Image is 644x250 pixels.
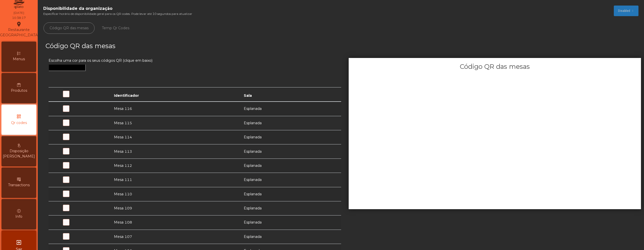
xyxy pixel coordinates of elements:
h3: Código QR das mesas [349,62,641,71]
td: Esplanada [241,116,341,130]
td: Esplanada [241,215,341,230]
td: Esplanada [241,130,341,144]
span: Qr codes [11,120,27,126]
td: Mesa 115 [111,116,241,130]
span: Info [15,214,22,219]
td: Esplanada [241,144,341,159]
td: Esplanada [241,173,341,187]
span: Menus [13,56,25,62]
td: Mesa 112 [111,159,241,173]
td: Esplanada [241,187,341,201]
span: Produtos [11,88,27,93]
span: Disabled [618,9,630,13]
td: Mesa 111 [111,173,241,187]
td: Esplanada [241,201,341,215]
i: qr_code [16,114,21,119]
label: Escolha uma cor para os seus códigos QR (clique em baixo) [49,58,152,63]
td: Esplanada [241,102,341,116]
a: Código QR das mesas [44,22,95,34]
span: Especificar horário de disponibilidade geral para os QR codes. Pode levar até 10 segundos para at... [43,12,192,16]
td: Esplanada [241,159,341,173]
h3: Código QR das mesas [46,41,340,50]
td: Mesa 107 [111,230,241,244]
td: Mesa 108 [111,215,241,230]
span: Disposição [PERSON_NAME] [3,148,35,159]
div: 10:38:17 [12,16,26,20]
td: Mesa 116 [111,102,241,116]
button: Disabled [614,6,638,16]
i: exit_to_app [16,239,22,245]
span: Transactions [8,182,30,188]
td: Esplanada [241,230,341,244]
i: location_on [16,21,22,27]
td: Mesa 110 [111,187,241,201]
a: Temp Qr Codes [96,22,135,34]
td: Mesa 113 [111,144,241,159]
td: Mesa 109 [111,201,241,215]
th: Identificador [111,87,241,102]
span: Disponibilidade da organização [43,6,192,12]
td: Mesa 114 [111,130,241,144]
th: Sala [241,87,341,102]
div: [DATE] [14,11,24,15]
